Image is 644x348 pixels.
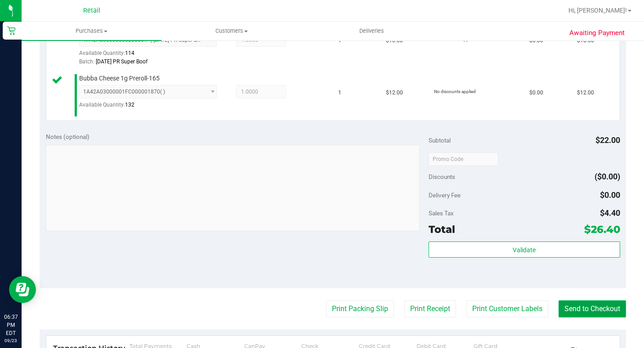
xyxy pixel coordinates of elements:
span: 132 [125,102,134,108]
span: 1 [338,89,341,97]
span: Delivery Fee [429,192,461,199]
a: Customers [161,22,301,40]
span: Sales Tax [429,210,454,217]
span: Notes (optional) [46,133,89,140]
button: Send to Checkout [559,300,626,317]
button: Print Customer Labels [466,300,548,317]
a: Purchases [22,22,161,40]
span: No discounts applied [434,89,476,94]
span: Customers [162,27,301,35]
span: $0.00 [600,190,620,200]
p: 06:37 PM EDT [4,313,18,337]
button: Validate [429,241,620,258]
button: Print Packing Slip [326,300,394,317]
span: $0.00 [529,89,543,97]
span: $26.40 [584,223,620,236]
span: Total [429,223,455,236]
span: ($0.00) [595,172,620,181]
span: $4.40 [600,208,620,218]
span: Purchases [22,27,161,35]
span: Validate [513,246,536,254]
span: Hi, [PERSON_NAME]! [568,7,627,14]
span: Awaiting Payment [569,28,625,38]
span: Discounts [429,169,455,185]
span: Retail [83,7,100,14]
iframe: Resource center [9,276,36,303]
span: Bubba Cheese 1g Preroll-165 [79,74,160,83]
span: Batch: [79,58,94,65]
button: Print Receipt [404,300,456,317]
input: Promo Code [429,152,498,166]
p: 09/23 [4,337,18,344]
a: Deliveries [302,22,442,40]
inline-svg: Retail [7,26,16,35]
span: $12.00 [386,89,403,97]
span: Subtotal [429,137,451,144]
span: 114 [125,50,134,56]
div: Available Quantity: [79,98,224,116]
div: Available Quantity: [79,47,224,64]
span: Deliveries [347,27,396,35]
span: [DATE] PR Super Boof [96,58,148,65]
span: $22.00 [595,135,620,145]
span: $12.00 [577,89,594,97]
